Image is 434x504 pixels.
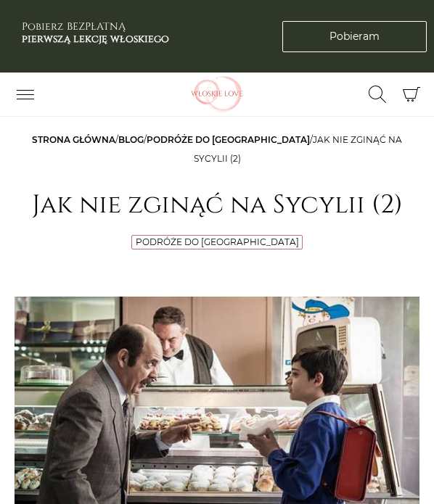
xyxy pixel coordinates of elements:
a: Pobieram [282,21,427,52]
h1: Jak nie zginąć na Sycylii (2) [15,190,419,220]
button: Przełącz formularz wyszukiwania [359,82,396,107]
a: Podróże do [GEOGRAPHIC_DATA] [147,134,310,145]
a: Podróże do [GEOGRAPHIC_DATA] [136,236,299,247]
a: Blog [118,134,144,145]
a: Strona główna [32,134,115,145]
h3: Pobierz BEZPŁATNĄ [22,21,169,46]
b: pierwszą lekcję włoskiego [22,32,169,46]
button: Koszyk [396,79,427,110]
span: Pobieram [329,29,380,44]
img: Włoskielove [171,76,263,112]
button: Przełącz nawigację [7,82,44,107]
span: / / / [32,134,402,164]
